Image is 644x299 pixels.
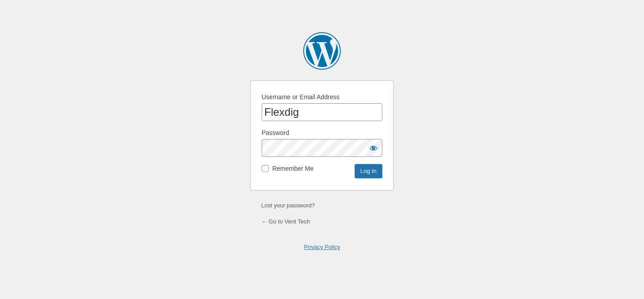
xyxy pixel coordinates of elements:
input: Log In [355,164,382,178]
label: Remember Me [272,164,314,173]
a: Privacy Policy [304,244,340,250]
a: ← Go to Vent Tech [261,218,310,225]
label: Password [262,128,289,138]
label: Username or Email Address [262,93,339,102]
button: Show password [364,139,382,157]
a: Powered by WordPress [303,32,341,70]
a: Lost your password? [261,202,315,209]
